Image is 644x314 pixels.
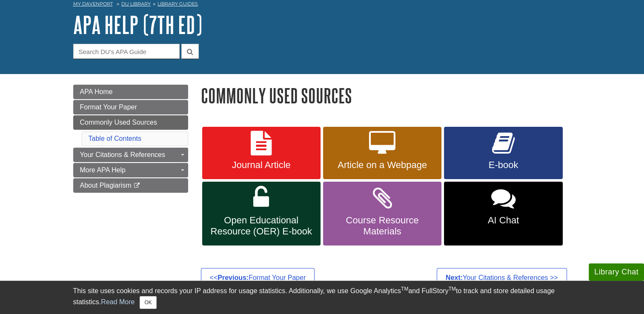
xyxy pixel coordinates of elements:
span: Course Resource Materials [329,215,435,237]
a: APA Home [73,85,188,99]
a: Table of Contents [89,135,142,142]
span: More APA Help [80,166,126,174]
a: My Davenport [73,0,113,8]
a: Course Resource Materials [323,182,441,245]
a: About Plagiarism [73,178,188,193]
a: Read More [101,298,135,305]
a: Your Citations & References [73,148,188,162]
a: DU Library [121,1,151,7]
span: About Plagiarism [80,182,132,189]
a: APA Help (7th Ed) [73,11,202,38]
span: Journal Article [209,160,314,171]
div: This site uses cookies and records your IP address for usage statistics. Additionally, we use Goo... [73,286,571,309]
span: Your Citations & References [80,151,165,158]
a: Journal Article [202,127,321,180]
span: Commonly Used Sources [80,119,157,126]
strong: Previous: [218,274,249,281]
span: AI Chat [450,215,556,226]
span: APA Home [80,88,113,95]
a: E-book [444,127,562,180]
span: Open Educational Resource (OER) E-book [209,215,314,237]
i: This link opens in a new window [133,183,140,188]
strong: Next: [446,274,463,281]
span: E-book [450,160,556,171]
a: More APA Help [73,163,188,177]
a: Commonly Used Sources [73,115,188,130]
span: Format Your Paper [80,103,137,111]
h1: Commonly Used Sources [201,85,571,106]
a: Article on a Webpage [323,127,441,180]
sup: TM [449,286,456,292]
a: Open Educational Resource (OER) E-book [202,182,321,245]
a: Library Guides [157,1,198,7]
a: Next:Your Citations & References >> [437,268,567,288]
span: Article on a Webpage [329,160,435,171]
a: <<Previous:Format Your Paper [201,268,315,288]
button: Close [140,296,156,309]
div: Guide Page Menu [73,85,188,193]
a: AI Chat [444,182,562,245]
sup: TM [401,286,408,292]
button: Library Chat [589,263,644,281]
input: Search DU's APA Guide [73,44,180,59]
a: Format Your Paper [73,100,188,114]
